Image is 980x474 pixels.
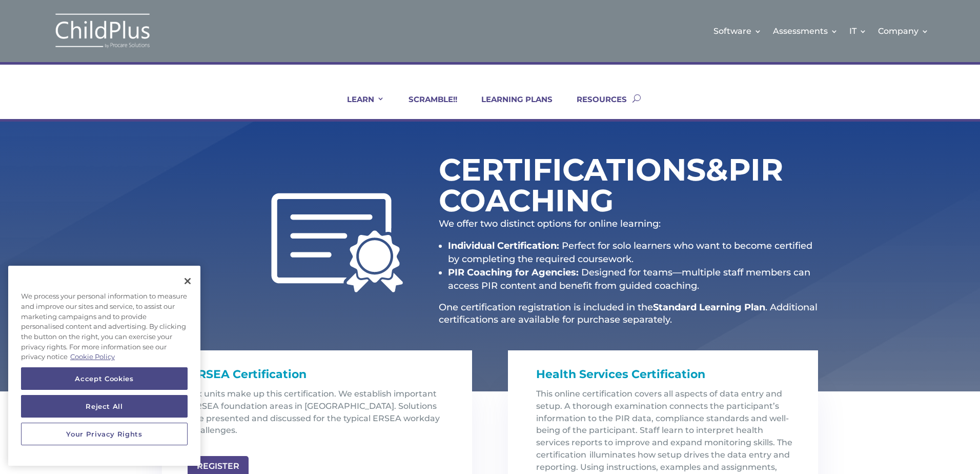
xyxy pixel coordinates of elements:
[21,367,188,390] button: Accept Cookies
[713,10,762,52] a: Software
[190,388,452,445] p: Six units make up this certification. We establish important ERSEA foundation areas in [GEOGRAPHI...
[8,266,200,466] div: Privacy
[448,266,818,292] li: Designed for teams—multiple staff members can access PIR content and benefit from guided coaching.
[70,352,115,361] a: More information about your privacy, opens in a new tab
[8,286,200,367] div: We process your personal information to measure and improve our sites and service, to assist our ...
[21,395,188,418] button: Reject All
[706,151,728,188] span: &
[536,367,705,381] span: Health Services Certification
[448,240,559,251] strong: Individual Certification:
[849,10,867,52] a: IT
[190,367,307,381] span: ERSEA Certification
[564,94,627,119] a: RESOURCES
[878,10,929,52] a: Company
[468,94,553,119] a: LEARNING PLANS
[448,239,818,266] li: Perfect for solo learners who want to become certified by completing the required coursework.
[653,302,765,313] strong: Standard Learning Plan
[439,302,818,325] span: . Additional certifications are available for purchase separately.
[8,266,200,466] div: Cookie banner
[439,154,710,221] h1: Certifications PIR Coaching
[176,270,199,292] button: Close
[439,218,661,229] span: We offer two distinct options for online learning:
[334,94,384,119] a: LEARN
[21,423,188,445] button: Your Privacy Rights
[773,10,838,52] a: Assessments
[439,302,653,313] span: One certification registration is included in the
[448,267,579,278] strong: PIR Coaching for Agencies:
[396,94,457,119] a: SCRAMBLE!!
